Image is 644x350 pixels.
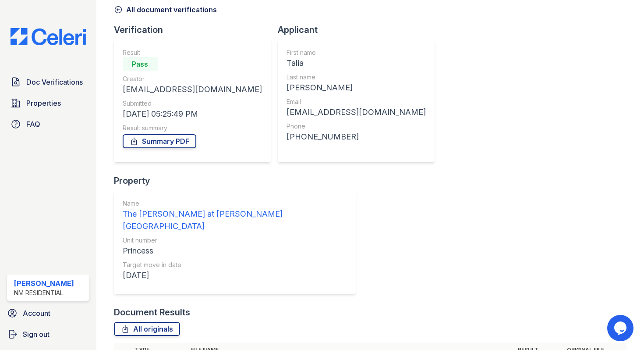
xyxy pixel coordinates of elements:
div: Verification [114,24,278,36]
img: CE_Logo_Blue-a8612792a0a2168367f1c8372b55b34899dd931a85d93a1a3d3e32e68fde9ad4.png [4,28,93,45]
div: [PERSON_NAME] [287,82,426,94]
div: Applicant [278,24,442,36]
div: Submitted [123,99,262,108]
span: Account [23,308,50,318]
div: [DATE] [123,269,347,282]
a: Account [4,304,93,322]
span: Properties [26,98,61,108]
div: Result [123,48,262,57]
a: Doc Verifications [7,73,89,91]
div: Unit number [123,236,347,245]
a: All originals [114,322,180,336]
div: First name [287,48,426,57]
a: Properties [7,94,89,112]
a: FAQ [7,115,89,133]
div: NM Residential [14,289,74,297]
a: All document verifications [114,4,217,15]
div: Target move in date [123,261,347,269]
div: Talia [287,57,426,69]
div: Last name [287,73,426,82]
div: The [PERSON_NAME] at [PERSON_NAME][GEOGRAPHIC_DATA] [123,208,347,232]
div: Creator [123,75,262,83]
div: [PHONE_NUMBER] [287,131,426,143]
div: [PERSON_NAME] [14,278,74,289]
div: [EMAIL_ADDRESS][DOMAIN_NAME] [123,83,262,96]
div: Property [114,175,363,187]
iframe: chat widget [607,315,635,341]
div: [DATE] 05:25:49 PM [123,108,262,120]
span: Doc Verifications [26,77,83,87]
a: Summary PDF [123,134,196,148]
a: Sign out [4,325,93,343]
div: Princess [123,245,347,257]
div: Phone [287,122,426,131]
span: Sign out [23,329,50,339]
div: Result summary [123,124,262,132]
a: Name The [PERSON_NAME] at [PERSON_NAME][GEOGRAPHIC_DATA] [123,199,347,232]
div: Email [287,97,426,106]
div: Name [123,199,347,208]
div: [EMAIL_ADDRESS][DOMAIN_NAME] [287,106,426,118]
div: Document Results [114,306,190,318]
span: FAQ [26,119,40,129]
div: Pass [123,57,158,71]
